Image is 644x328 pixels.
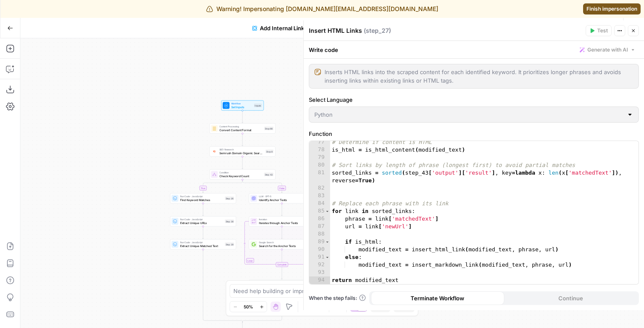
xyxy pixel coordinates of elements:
div: Google SearchGet General Links for the DomainStep 62 [249,280,315,290]
input: Python [314,110,623,119]
span: Add Internal Links from SERP - Fork [260,24,353,32]
span: Run Code · JavaScript [180,218,223,221]
span: Iterates through Anchor Texts [259,221,302,225]
div: Step 26 [225,196,234,200]
div: Step 38 [225,219,234,223]
div: 91 [309,253,330,261]
div: Content ProcessingConvert Content FormatStep 66 [210,124,276,134]
div: SEO ResearchSemrush Domain Organic Search KeywordsStep 8 [210,147,276,157]
div: 86 [309,215,330,223]
div: 90 [309,246,330,253]
g: Edge from step_43 to step_44 [242,180,282,193]
span: Search for the Anchor Texts [259,244,302,248]
span: Condition [219,171,262,174]
div: LoopIterationIterates through Anchor TextsStep 45 [249,216,315,227]
span: Extract Unique URLs [180,221,223,225]
span: Convert Content Format [219,128,262,132]
span: Workflow [231,102,253,105]
span: Extract Unique Matched Text [180,244,223,248]
div: Complete [276,262,288,267]
label: Function [309,129,639,138]
div: 82 [309,184,330,192]
div: Inputs [254,104,262,107]
span: Set Inputs [231,105,253,109]
div: ConditionCheck Keyword CountStep 43 [210,170,276,180]
img: p4kt2d9mz0di8532fmfgvfq6uqa0 [212,150,216,153]
g: Edge from step_26 to step_38 [202,204,204,216]
textarea: Inserts HTML links into the scraped content for each identified keyword. It prioritizes longer ph... [325,68,633,85]
g: Edge from step_43 to step_26 [202,180,242,193]
g: Edge from step_45-iteration-end to step_62 [281,267,282,279]
div: 94 [309,276,330,284]
span: Terminate Workflow [411,294,464,302]
g: Edge from step_8 to step_43 [242,157,243,169]
span: Finish impersonation [586,5,637,13]
div: WorkflowSet InputsInputs [210,101,276,111]
span: Google Search [259,241,302,244]
span: Run Code · JavaScript [180,195,223,198]
span: Run Code · JavaScript [180,241,223,244]
span: Generate with AI [587,46,628,54]
span: Toggle code folding, rows 89 through 90 [325,238,330,246]
div: Step 66 [264,127,273,130]
g: Edge from step_44 to step_45 [281,204,282,216]
button: Add Internal Links from SERP - Fork [247,21,358,35]
div: LLM · GPT-5Identify Anchor TextsStep 44 [249,193,315,204]
div: Run Code · JavaScriptFind Keyword MatchesStep 26 [170,193,236,204]
div: 89 [309,238,330,246]
div: Insert HTML Links [309,26,583,35]
div: 77 [309,138,330,146]
img: o3r9yhbrn24ooq0tey3lueqptmfj [212,127,216,131]
div: 87 [309,223,330,230]
span: Identify Anchor Texts [259,198,302,202]
span: Semrush Domain Organic Search Keywords [219,151,264,155]
span: Find Keyword Matches [180,198,223,202]
div: 83 [309,192,330,200]
div: 88 [309,230,330,238]
button: Test [586,25,612,36]
a: When the step fails: [309,294,366,302]
g: Edge from step_45 to step_46 [281,227,282,239]
span: Toggle code folding, rows 91 through 92 [325,253,330,261]
button: Continue [504,291,638,305]
label: Select Language [309,95,639,104]
div: Write code [304,41,644,58]
div: Step 8 [265,150,273,153]
div: Complete [249,262,315,267]
span: Test [597,27,608,35]
span: Continue [558,294,583,302]
div: Run Code · JavaScriptExtract Unique URLsStep 38 [170,216,236,227]
span: Toggle code folding, rows 85 through 92 [325,207,330,215]
div: 78 [309,146,330,154]
a: Finish impersonation [583,3,641,14]
div: Step 43 [264,173,274,176]
g: Edge from start to step_66 [242,111,243,123]
span: ( step_27 ) [364,26,391,35]
div: 79 [309,154,330,161]
span: SEO Research [219,148,264,151]
button: Generate with AI [576,44,639,55]
div: 84 [309,200,330,207]
span: 50% [244,303,253,310]
div: Google SearchSearch for the Anchor TextsStep 46 [249,239,315,250]
div: Warning! Impersonating [DOMAIN_NAME][EMAIL_ADDRESS][DOMAIN_NAME] [206,5,438,13]
div: 93 [309,269,330,276]
g: Edge from step_38 to step_39 [202,227,204,239]
div: 81 [309,169,330,184]
div: 80 [309,161,330,169]
span: Iteration [259,218,302,221]
div: 85 [309,207,330,215]
div: 92 [309,261,330,269]
span: LLM · GPT-5 [259,195,302,198]
span: Check Keyword Count [219,174,262,178]
div: Run Code · JavaScriptExtract Unique Matched TextStep 39 [170,239,236,250]
g: Edge from step_39 to step_43-conditional-end [203,250,242,323]
div: Step 39 [225,242,234,246]
span: Content Processing [219,125,262,128]
g: Edge from step_48 to step_43-conditional-end [242,313,282,323]
g: Edge from step_66 to step_8 [242,134,243,146]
